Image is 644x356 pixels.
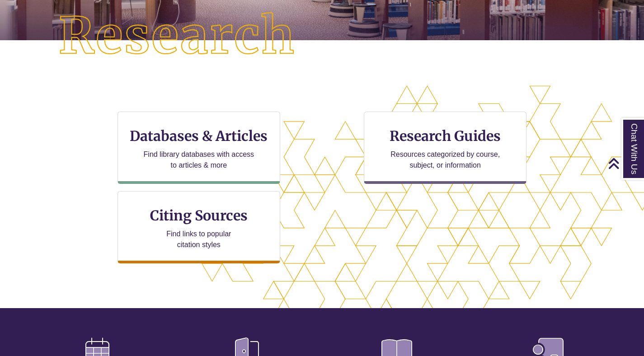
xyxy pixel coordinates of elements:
a: Back to Top [608,157,642,169]
p: Find library databases with access to articles & more [140,149,258,171]
p: Find links to popular citation styles [155,229,243,250]
p: Resources categorized by course, subject, or information [386,149,504,171]
h3: Citing Sources [144,207,254,224]
a: Databases & Articles Find library databases with access to articles & more [118,112,280,184]
a: Research Guides Resources categorized by course, subject, or information [364,112,526,184]
h3: Databases & Articles [125,127,273,145]
a: Citing Sources Find links to popular citation styles [118,191,280,263]
h3: Research Guides [371,127,519,145]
